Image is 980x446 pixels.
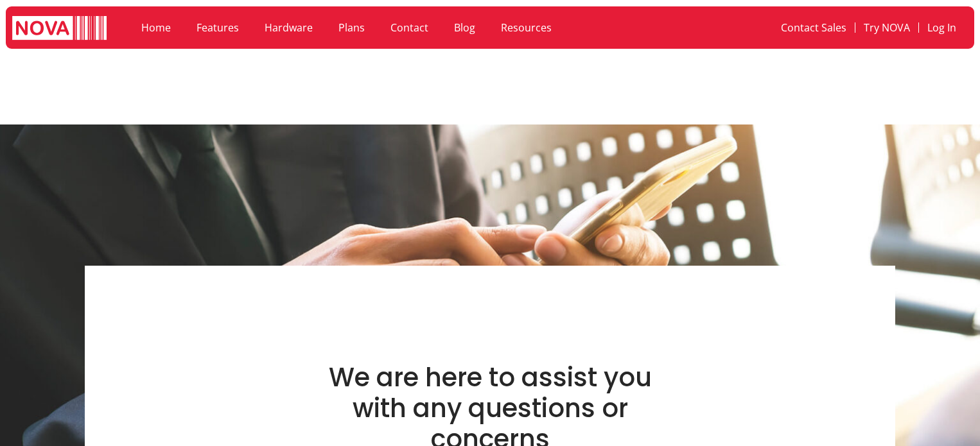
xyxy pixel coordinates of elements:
a: Try NOVA [855,13,918,42]
a: Hardware [252,13,326,42]
a: Contact Sales [773,13,855,42]
a: Home [128,13,184,42]
a: Plans [326,13,378,42]
a: Features [184,13,252,42]
a: Contact [378,13,441,42]
a: Blog [441,13,488,42]
nav: Menu [687,13,965,42]
nav: Menu [128,13,674,42]
a: Resources [488,13,564,42]
a: Log In [919,13,965,42]
img: logo white [12,16,107,42]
